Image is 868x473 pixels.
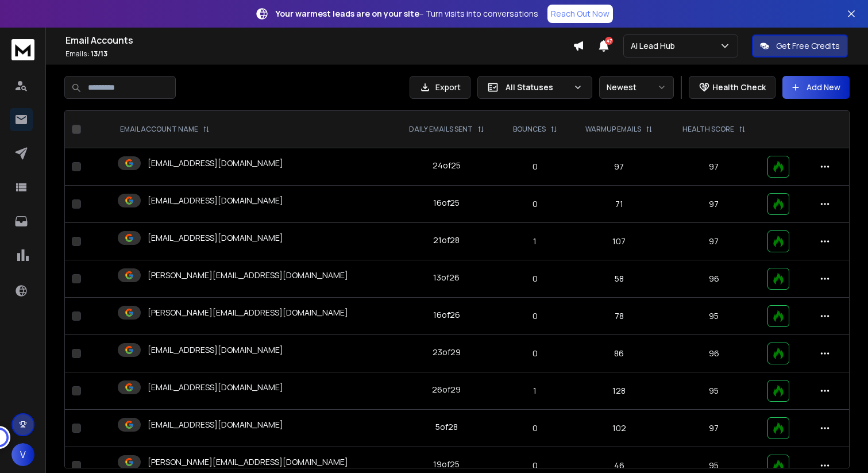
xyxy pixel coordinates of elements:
[507,310,564,322] p: 0
[782,76,850,99] button: Add New
[507,385,564,397] p: 1
[547,5,613,23] a: Reach Out Now
[65,33,573,47] h1: Email Accounts
[668,260,760,298] td: 96
[433,347,461,358] div: 23 of 29
[752,34,848,57] button: Get Free Credits
[570,186,668,223] td: 71
[148,419,283,430] p: [EMAIL_ADDRESS][DOMAIN_NAME]
[570,223,668,260] td: 107
[513,125,546,134] p: BOUNCES
[668,186,760,223] td: 97
[712,82,766,93] p: Health Check
[570,410,668,447] td: 102
[410,76,470,99] button: Export
[551,8,609,20] p: Reach Out Now
[585,125,641,134] p: WARMUP EMAILS
[507,460,564,471] p: 0
[432,384,461,395] div: 26 of 29
[776,40,840,52] p: Get Free Credits
[433,160,461,171] div: 24 of 25
[570,260,668,298] td: 58
[433,309,460,321] div: 16 of 26
[11,443,34,466] button: V
[433,459,460,470] div: 19 of 25
[507,236,564,247] p: 1
[148,307,348,318] p: [PERSON_NAME][EMAIL_ADDRESS][DOMAIN_NAME]
[668,298,760,335] td: 95
[668,223,760,260] td: 97
[507,161,564,172] p: 0
[148,456,348,468] p: [PERSON_NAME][EMAIL_ADDRESS][DOMAIN_NAME]
[433,234,460,246] div: 21 of 28
[65,49,573,59] p: Emails :
[506,82,569,93] p: All Statuses
[148,344,283,356] p: [EMAIL_ADDRESS][DOMAIN_NAME]
[148,157,283,169] p: [EMAIL_ADDRESS][DOMAIN_NAME]
[507,422,564,434] p: 0
[507,273,564,284] p: 0
[91,49,107,59] span: 13 / 13
[599,76,674,99] button: Newest
[435,421,458,433] div: 5 of 28
[668,372,760,410] td: 95
[689,76,776,99] button: Health Check
[276,8,538,20] p: – Turn visits into conversations
[570,148,668,186] td: 97
[605,37,613,45] span: 47
[148,270,348,281] p: [PERSON_NAME][EMAIL_ADDRESS][DOMAIN_NAME]
[409,125,473,134] p: DAILY EMAILS SENT
[570,298,668,335] td: 78
[631,40,680,52] p: Ai Lead Hub
[11,39,34,60] img: logo
[433,272,460,283] div: 13 of 26
[668,148,760,186] td: 97
[507,348,564,359] p: 0
[668,335,760,372] td: 96
[682,125,734,134] p: HEALTH SCORE
[570,372,668,410] td: 128
[276,8,419,19] strong: Your warmest leads are on your site
[570,335,668,372] td: 86
[120,125,210,134] div: EMAIL ACCOUNT NAME
[433,197,460,209] div: 16 of 25
[668,410,760,447] td: 97
[148,232,283,244] p: [EMAIL_ADDRESS][DOMAIN_NAME]
[507,198,564,210] p: 0
[148,195,283,206] p: [EMAIL_ADDRESS][DOMAIN_NAME]
[148,382,283,393] p: [EMAIL_ADDRESS][DOMAIN_NAME]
